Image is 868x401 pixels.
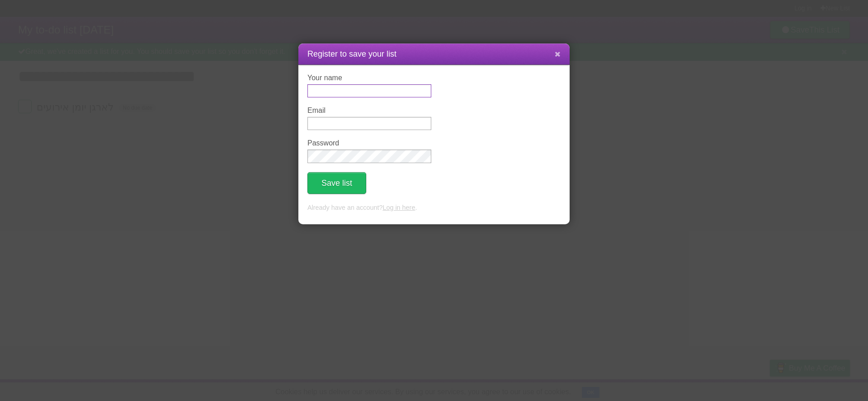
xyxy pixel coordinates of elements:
[382,204,415,211] a: Log in here
[307,48,561,60] h1: Register to save your list
[307,172,366,194] button: Save list
[307,139,431,147] label: Password
[307,203,561,213] p: Already have an account? .
[307,74,431,82] label: Your name
[307,106,431,115] label: Email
